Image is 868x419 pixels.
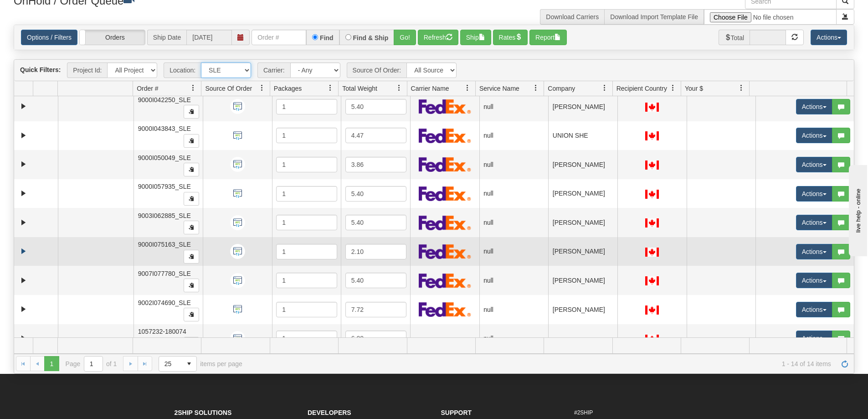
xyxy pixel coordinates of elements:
button: Actions [796,215,832,230]
a: Service Name filter column settings [528,80,544,96]
td: [PERSON_NAME] [548,179,617,208]
img: FedEx Express® [419,186,471,201]
img: API [230,215,245,230]
td: UNION SHE [548,121,617,150]
span: 25 [164,359,176,368]
img: FedEx Express® [419,244,471,259]
img: CA [645,335,659,344]
img: API [230,273,245,288]
a: Expand [18,130,29,141]
button: Actions [796,128,832,143]
a: Expand [18,304,29,315]
a: Download Carriers [546,13,599,21]
input: Import [704,9,837,25]
span: Page sizes drop down [159,356,197,372]
button: Actions [796,331,832,346]
img: API [230,331,245,346]
a: Packages filter column settings [323,80,338,96]
img: FedEx Express® [419,302,471,317]
span: Carrier: [257,62,290,78]
span: select [182,357,196,371]
img: API [230,157,245,172]
span: Source Of Order [205,84,252,93]
button: Actions [796,244,832,259]
iframe: chat widget [847,163,867,256]
span: Company [548,84,575,93]
span: 9003I062885_SLE [138,212,191,219]
td: [PERSON_NAME] [548,266,617,295]
span: Location: [164,62,201,78]
span: Total Weight [342,84,377,93]
button: Copy to clipboard [184,308,199,321]
a: Company filter column settings [597,80,612,96]
span: Your $ [685,84,703,93]
img: FedEx Express® [419,273,471,288]
td: null [479,179,549,208]
span: Source Of Order: [347,62,407,78]
td: [PERSON_NAME] [548,92,617,121]
button: Copy to clipboard [184,337,199,351]
span: items per page [159,356,242,372]
a: Expand [18,188,29,199]
span: Recipient Country [616,84,667,93]
td: null [479,324,549,353]
strong: 2Ship Solutions [175,409,232,416]
button: Refresh [418,30,458,45]
span: Page of 1 [66,356,117,372]
div: grid toolbar [14,60,854,81]
strong: Developers [308,409,351,416]
button: Copy to clipboard [184,105,199,119]
td: null [479,208,549,237]
button: Rates [493,30,528,45]
button: Actions [796,302,832,317]
button: Copy to clipboard [184,163,199,176]
img: CA [645,276,659,285]
span: Project Id: [67,62,107,78]
td: null [479,237,549,266]
td: null [479,295,549,324]
img: FedEx Express® [419,215,471,230]
button: Actions [796,99,832,114]
a: Expand [18,333,29,344]
img: FedEx Express® [419,99,471,114]
a: Total Weight filter column settings [391,80,407,96]
img: CA [645,218,659,228]
img: API [230,128,245,143]
span: Ship Date [147,30,186,45]
button: Actions [796,157,832,172]
button: Actions [796,273,832,288]
input: Page 1 [84,357,103,371]
span: Order # [137,84,158,93]
a: Expand [18,159,29,170]
span: Page 1 [44,356,59,371]
label: Quick Filters: [20,65,61,74]
img: API [230,186,245,201]
span: 1 - 14 of 14 items [255,360,831,367]
td: null [479,121,549,150]
button: Copy to clipboard [184,221,199,234]
a: Expand [18,101,29,112]
button: Copy to clipboard [184,134,199,148]
a: Options / Filters [21,30,77,45]
span: 1057232-180074 [138,328,186,335]
span: 9000I075163_SLE [138,241,191,248]
a: Carrier Name filter column settings [460,80,475,96]
span: 9000I043843_SLE [138,125,191,132]
a: Refresh [837,356,852,371]
td: [PERSON_NAME] [548,295,617,324]
a: Expand [18,275,29,286]
span: 9000I042250_SLE [138,96,191,103]
button: Go! [394,30,416,45]
span: Packages [274,84,302,93]
img: CA [645,103,659,112]
span: 9007I077780_SLE [138,270,191,277]
img: CA [645,160,659,170]
span: Carrier Name [411,84,449,93]
input: Order # [252,30,306,45]
label: Orders [80,30,145,45]
label: Find & Ship [353,35,389,41]
a: Your $ filter column settings [734,80,749,96]
td: [PERSON_NAME] [548,208,617,237]
img: API [230,302,245,317]
button: Actions [811,30,847,45]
